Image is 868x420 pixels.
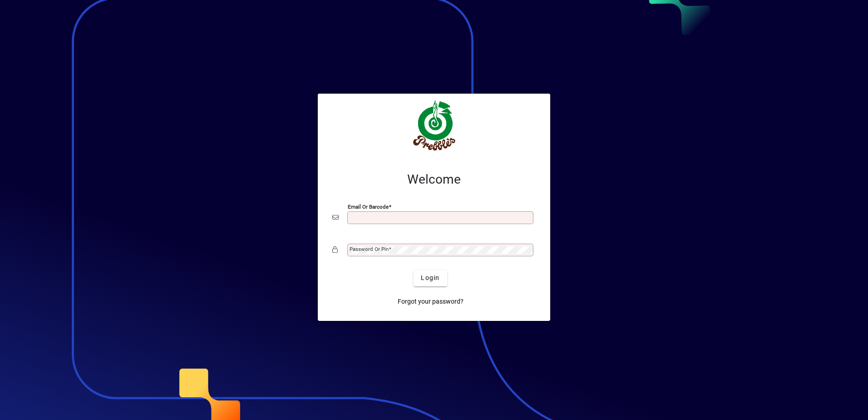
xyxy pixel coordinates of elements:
span: Login [421,273,439,283]
a: Forgot your password? [394,294,467,310]
button: Login [414,270,447,286]
mat-label: Password or Pin [350,246,389,252]
span: Forgot your password? [398,297,464,306]
mat-label: Email or Barcode [348,203,389,210]
h2: Welcome [332,172,536,187]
